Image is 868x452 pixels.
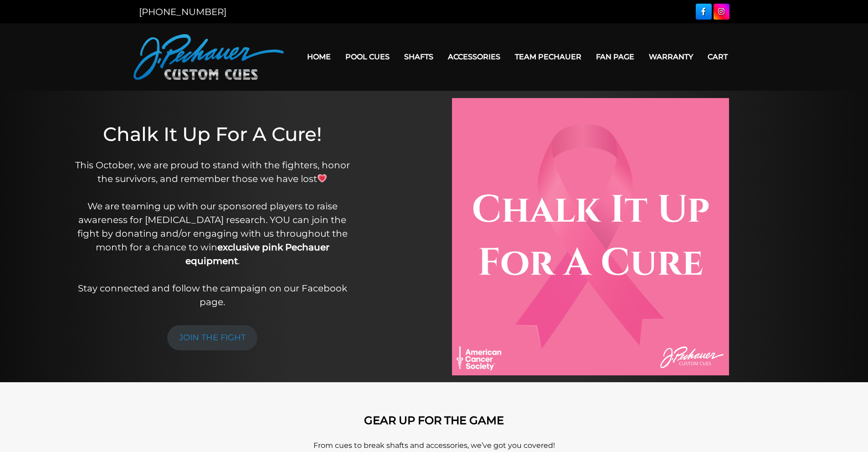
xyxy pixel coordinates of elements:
[70,158,355,309] p: This October, we are proud to stand with the fighters, honor the survivors, and remember those we...
[70,123,355,145] h1: Chalk It Up For A Cure!
[508,45,589,68] a: Team Pechauer
[700,45,735,68] a: Cart
[300,45,338,68] a: Home
[175,440,694,451] p: From cues to break shafts and accessories, we’ve got you covered!
[167,325,257,350] a: JOIN THE FIGHT
[318,174,327,183] img: 💗
[139,6,226,17] a: [PHONE_NUMBER]
[364,414,504,427] strong: GEAR UP FOR THE GAME
[642,45,700,68] a: Warranty
[185,242,329,266] strong: exclusive pink Pechauer equipment
[589,45,642,68] a: Fan Page
[134,34,284,80] img: Pechauer Custom Cues
[441,45,508,68] a: Accessories
[397,45,441,68] a: Shafts
[338,45,397,68] a: Pool Cues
